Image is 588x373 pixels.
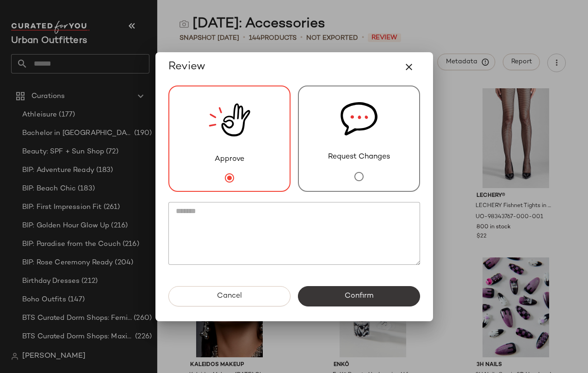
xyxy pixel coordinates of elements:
span: Approve [215,154,244,165]
button: Cancel [168,286,291,306]
span: Confirm [344,292,373,300]
span: Cancel [217,292,242,300]
img: svg%3e [340,86,378,152]
img: review_new_snapshot.RGmwQ69l.svg [209,86,250,154]
button: Confirm [298,286,420,306]
span: Review [168,60,205,74]
span: Request Changes [328,152,390,163]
